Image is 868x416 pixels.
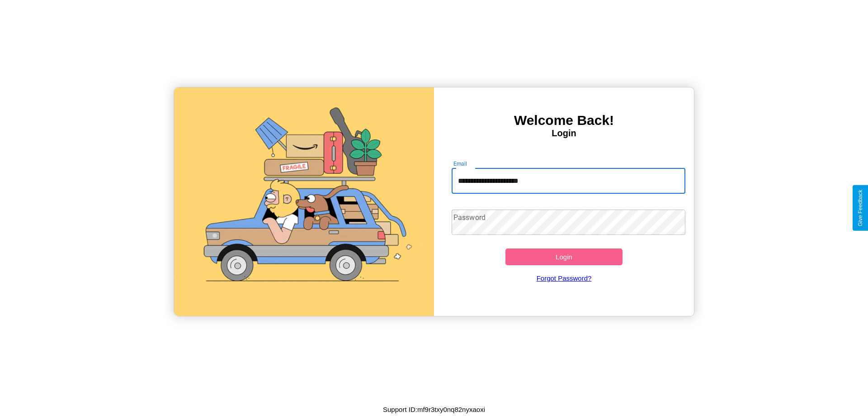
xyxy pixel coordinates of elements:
a: Forgot Password? [447,265,681,291]
p: Support ID: mf9r3txy0nq82nyxaoxi [383,403,485,416]
img: gif [174,87,434,316]
h3: Welcome Back! [434,113,694,128]
label: Email [453,160,467,167]
h4: Login [434,128,694,139]
div: Give Feedback [857,190,863,226]
button: Login [505,249,623,265]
